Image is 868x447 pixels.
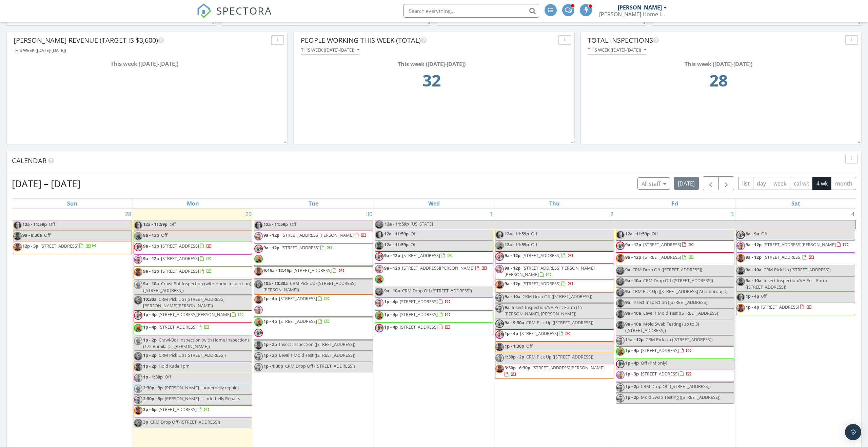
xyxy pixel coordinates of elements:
span: 1p - 3p [625,371,639,377]
span: CRM Pick Up ([STREET_ADDRESS]) [526,319,593,326]
span: Off (PM only) [641,360,667,366]
a: Go to September 29, 2025 [244,209,253,219]
img: a9367354d3e341059eda48d9aa04453b.jpeg [134,280,142,289]
a: 1p - 4p [STREET_ADDRESS] [384,298,451,305]
img: marc_2019.jpg [134,363,142,371]
a: 1p - 4p [STREET_ADDRESS] [263,318,330,324]
a: 9a - 12p [STREET_ADDRESS] [134,242,252,254]
img: brial_pope.jpg [134,255,142,264]
a: 9a - 12p [STREET_ADDRESS][PERSON_NAME] [375,264,493,286]
span: [STREET_ADDRESS] [761,304,799,310]
img: marc_2019.jpg [736,277,745,286]
img: f6ba44ae3ccb492fa75a4bd56e429e53.jpeg [616,231,625,239]
img: f6ba44ae3ccb492fa75a4bd56e429e53.jpeg [375,231,383,239]
span: CRM Pick Up ([STREET_ADDRESS]) [764,267,831,273]
span: 9a - 12p [143,243,159,249]
a: 9a - 12p [STREET_ADDRESS][PERSON_NAME][PERSON_NAME] [495,264,614,279]
span: 0ff [761,293,767,299]
a: 9a - 12p [STREET_ADDRESS][PERSON_NAME][PERSON_NAME] [505,265,595,277]
a: 1p - 4p [STREET_ADDRESS] [384,311,451,317]
span: CRM Pick Up ([STREET_ADDRESS]) [159,352,226,358]
img: marc_2019.jpg [13,243,22,251]
a: 1p - 4p [STREET_ADDRESS] [625,347,692,353]
span: Off [652,231,658,237]
span: 9a - 10a [625,310,641,316]
span: Off [526,343,533,349]
button: Previous [703,176,719,190]
img: brial_pope.jpg [495,304,504,313]
img: brial_pope.jpg [495,265,504,273]
a: 1p - 4p [STREET_ADDRESS] [375,310,493,323]
img: greg_prew_headshot.jpg [254,329,263,337]
a: 9a - 12p [STREET_ADDRESS] [263,245,332,251]
a: 3:30p - 6:30p [STREET_ADDRESS][PERSON_NAME] [505,365,605,377]
img: img_7324.jpg [254,280,263,289]
span: 1p - 2p [143,363,157,369]
span: Mold Swab Testing (up to 3) ([STREET_ADDRESS]) [625,321,699,333]
img: marc_2019.jpg [736,267,745,275]
img: brial_pope.jpg [375,298,383,307]
img: f6ba44ae3ccb492fa75a4bd56e429e53.jpeg [254,221,263,230]
span: 1p - 4p [746,293,759,299]
span: [STREET_ADDRESS] [643,254,681,260]
span: Off [761,231,768,237]
img: greg_prew_headshot.jpg [134,311,142,320]
a: Go to October 2, 2025 [609,209,615,219]
button: list [738,177,753,190]
img: greg_prew_headshot.jpg [134,243,142,251]
span: CRM Drop Off ([STREET_ADDRESS]) [402,288,472,294]
span: 1:30p - 2p [505,354,524,360]
span: [STREET_ADDRESS] [294,267,332,273]
img: greg_prew_headshot.jpg [495,319,504,328]
span: CRM Pick Up ([STREET_ADDRESS][PERSON_NAME][PERSON_NAME]) [143,296,224,309]
span: 9a - 10a [143,280,159,287]
img: a9367354d3e341059eda48d9aa04453b.jpeg [134,337,142,345]
span: 9a - 12p [505,265,520,271]
span: 1p - 4p [384,311,398,317]
span: Off [170,221,176,227]
span: 11a - 12p [625,336,644,343]
span: [STREET_ADDRESS] [641,347,679,353]
a: 1p - 4p [STREET_ADDRESS] [375,323,493,335]
a: Go to October 1, 2025 [488,209,494,219]
a: 9a - 12p [STREET_ADDRESS] [143,255,212,261]
a: 9a - 12p [STREET_ADDRESS] [505,252,573,258]
button: day [753,177,770,190]
span: 1p - 4p [625,347,639,353]
a: 9a - 12p [STREET_ADDRESS] [495,279,614,292]
a: 12p - 3p [STREET_ADDRESS] [13,242,132,254]
a: 3:30p - 6:30p [STREET_ADDRESS][PERSON_NAME] [495,364,614,379]
img: brial_pope.jpg [375,265,383,273]
img: marc_2019.jpg [616,299,625,308]
span: 1p - 4p [384,324,398,330]
span: 12a - 11:59p [263,221,288,227]
span: 12a - 11:59p [625,231,650,237]
span: 8a - 12p [143,232,159,238]
span: 9a - 9:30a [22,232,42,238]
span: Off [44,232,51,238]
a: Saturday [790,199,802,208]
a: 1p - 4p [STREET_ADDRESS] [746,304,812,310]
span: CRM Pick Up ([STREET_ADDRESS][PERSON_NAME]) [263,280,356,293]
img: marc_2019.jpg [495,280,504,289]
span: 1p - 2p [143,352,157,358]
a: 9a - 12p [STREET_ADDRESS][PERSON_NAME] [736,240,855,253]
div: This week ([DATE]-[DATE]) [301,47,359,52]
span: CRM Drop Off ([STREET_ADDRESS]) [643,277,713,284]
img: marc_2019.jpg [736,304,745,312]
span: Insect Inspection ([STREET_ADDRESS]) [279,341,355,347]
span: 9a - 12p [505,252,520,258]
span: 9a - 10a [746,267,762,273]
div: All staff [642,180,666,188]
span: CRM Pick Up ([STREET_ADDRESS] Attleborough) [632,288,728,294]
span: [STREET_ADDRESS] [522,280,560,287]
img: f6ba44ae3ccb492fa75a4bd56e429e53.jpeg [736,293,745,302]
span: 1p - 2p [143,337,157,343]
span: Level 1 Mold Test ([STREET_ADDRESS]) [279,352,355,358]
img: brial_pope.jpg [254,363,263,371]
div: This week ([DATE]-[DATE]) [588,47,646,52]
span: [STREET_ADDRESS] [40,243,78,249]
a: 9a - 12p [STREET_ADDRESS] [384,252,453,258]
a: 9:45a - 12:45p [STREET_ADDRESS] [263,267,344,273]
span: 9a - 12p [505,280,520,287]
